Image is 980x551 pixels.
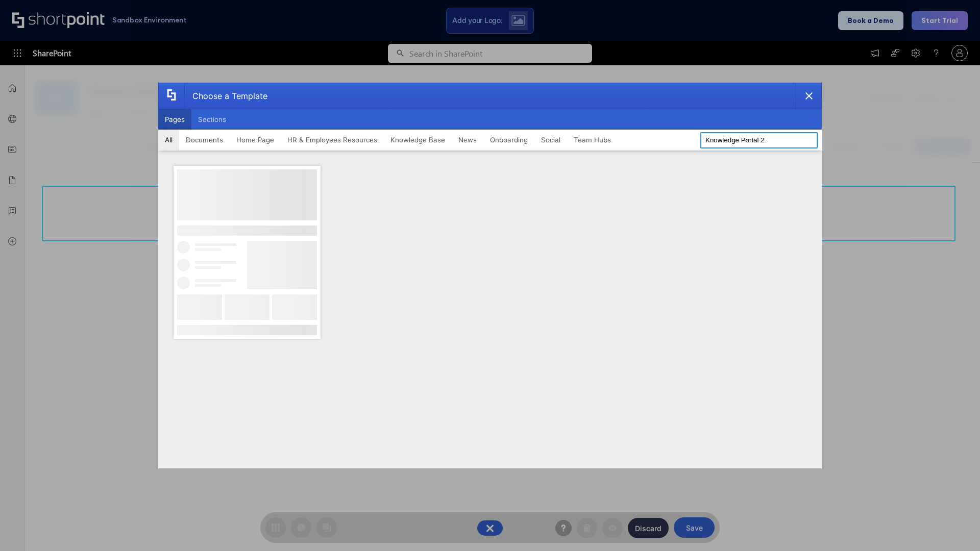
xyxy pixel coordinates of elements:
button: Team Hubs [567,130,618,150]
button: Pages [158,109,191,130]
button: Documents [179,130,230,150]
button: Social [534,130,567,150]
button: News [452,130,483,150]
input: Search [700,132,818,148]
button: Onboarding [483,130,534,150]
div: template selector [158,83,822,468]
iframe: Chat Widget [929,502,980,551]
button: Knowledge Base [384,130,452,150]
button: HR & Employees Resources [281,130,384,150]
button: All [158,130,179,150]
button: Home Page [230,130,281,150]
div: Choose a Template [184,83,267,109]
button: Sections [191,109,233,130]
